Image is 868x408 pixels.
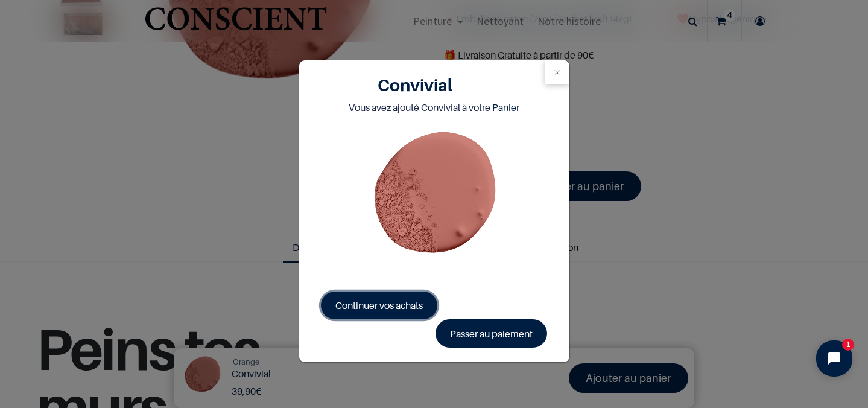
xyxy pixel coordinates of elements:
h1: Convivial [309,75,522,95]
iframe: Tidio Chat [806,330,863,387]
button: Close [545,60,569,84]
span: Vous avez ajouté [349,101,419,113]
spant: Convivial [421,101,460,113]
span: à votre [462,101,490,113]
span: Continuer vos achats [335,299,423,311]
a: Passer au paiement [436,319,547,347]
a: Continuer vos achats [321,292,437,319]
a: Panier [492,100,519,116]
img: Product image [357,125,512,279]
